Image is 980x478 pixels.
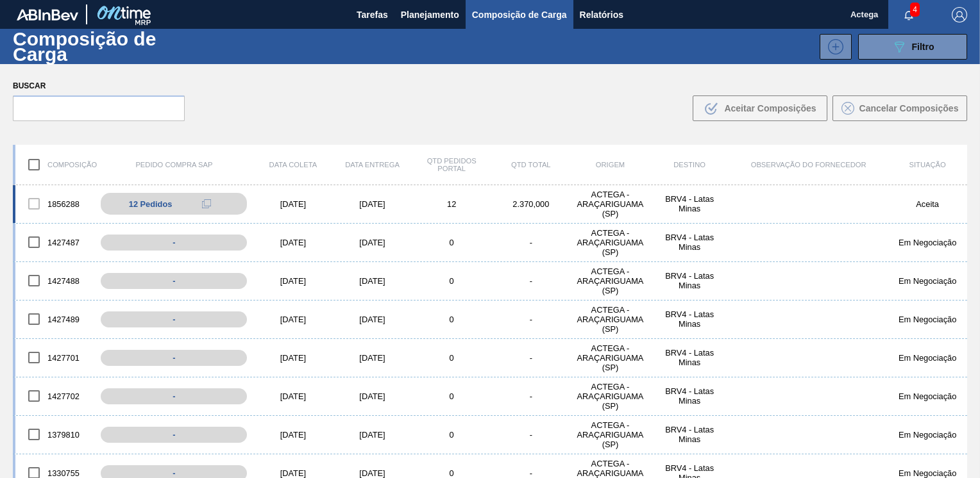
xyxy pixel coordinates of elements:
[650,233,729,252] div: BRV4 - Latas Minas
[101,273,247,289] div: -
[888,199,967,209] div: Aceita
[491,199,571,209] div: 2.370,000
[253,238,333,247] div: [DATE]
[412,315,491,324] div: 0
[253,315,333,324] div: [DATE]
[333,353,412,363] div: [DATE]
[401,7,459,22] span: Planejamento
[13,77,185,95] label: Buscar
[888,315,967,324] div: Em Negociação
[253,391,333,401] div: [DATE]
[832,95,967,121] button: Cancelar Composições
[253,468,333,478] div: [DATE]
[101,427,247,443] div: -
[101,388,247,404] div: -
[412,276,491,286] div: 0
[15,267,95,294] div: 1427488
[912,42,934,52] span: Filtro
[357,7,388,22] span: Tarefas
[333,199,412,209] div: [DATE]
[491,315,571,324] div: -
[333,238,412,247] div: [DATE]
[650,194,729,213] div: BRV4 - Latas Minas
[15,190,95,217] div: 1856288
[333,391,412,401] div: [DATE]
[491,238,571,247] div: -
[13,31,215,61] h1: Composição de Carga
[729,161,888,169] div: Observação do Fornecedor
[15,229,95,256] div: 1427487
[412,391,491,401] div: 0
[724,103,816,113] span: Aceitar Composições
[129,199,173,209] span: 12 Pedidos
[253,430,333,440] div: [DATE]
[571,343,650,372] div: ACTEGA - ARAÇARIGUAMA (SP)
[571,161,650,169] div: Origem
[412,353,491,363] div: 0
[491,161,571,169] div: Qtd Total
[571,420,650,449] div: ACTEGA - ARAÇARIGUAMA (SP)
[491,391,571,401] div: -
[15,306,95,333] div: 1427489
[650,271,729,290] div: BRV4 - Latas Minas
[15,421,95,448] div: 1379810
[491,430,571,440] div: -
[888,391,967,401] div: Em Negociação
[101,350,247,366] div: -
[253,276,333,286] div: [DATE]
[333,161,412,169] div: Data Entrega
[17,9,78,21] img: TNhmsLtSVTkK8tSr43FrP2fwEKptu5GPRR3wAAAABJRU5ErkJggg==
[333,276,412,286] div: [DATE]
[333,430,412,440] div: [DATE]
[101,311,247,327] div: -
[412,468,491,478] div: 0
[253,161,333,169] div: Data coleta
[910,3,920,17] span: 4
[491,276,571,286] div: -
[858,34,967,60] button: Filtro
[95,161,253,169] div: Pedido Compra SAP
[888,276,967,286] div: Em Negociação
[888,353,967,363] div: Em Negociação
[571,305,650,334] div: ACTEGA - ARAÇARIGUAMA (SP)
[571,382,650,411] div: ACTEGA - ARAÇARIGUAMA (SP)
[693,95,827,121] button: Aceitar Composições
[888,161,967,169] div: Situação
[571,267,650,295] div: ACTEGA - ARAÇARIGUAMA (SP)
[15,383,95,409] div: 1427702
[888,468,967,478] div: Em Negociação
[650,348,729,367] div: BRV4 - Latas Minas
[888,430,967,440] div: Em Negociação
[650,309,729,329] div: BRV4 - Latas Minas
[571,190,650,218] div: ACTEGA - ARAÇARIGUAMA (SP)
[412,430,491,440] div: 0
[952,7,967,22] img: Logout
[412,238,491,247] div: 0
[813,34,852,60] div: Nova Composição
[253,353,333,363] div: [DATE]
[253,199,333,209] div: [DATE]
[650,161,729,169] div: Destino
[333,315,412,324] div: [DATE]
[491,468,571,478] div: -
[15,344,95,371] div: 1427701
[194,196,219,211] div: Copiar
[491,353,571,363] div: -
[15,151,95,178] div: Composição
[650,425,729,444] div: BRV4 - Latas Minas
[101,235,247,251] div: -
[472,7,567,22] span: Composição de Carga
[888,238,967,247] div: Em Negociação
[412,157,491,172] div: Qtd Pedidos Portal
[859,103,959,113] span: Cancelar Composições
[412,199,491,209] div: 12
[571,228,650,257] div: ACTEGA - ARAÇARIGUAMA (SP)
[580,7,623,22] span: Relatórios
[650,386,729,406] div: BRV4 - Latas Minas
[333,468,412,478] div: [DATE]
[888,6,929,24] button: Notificações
